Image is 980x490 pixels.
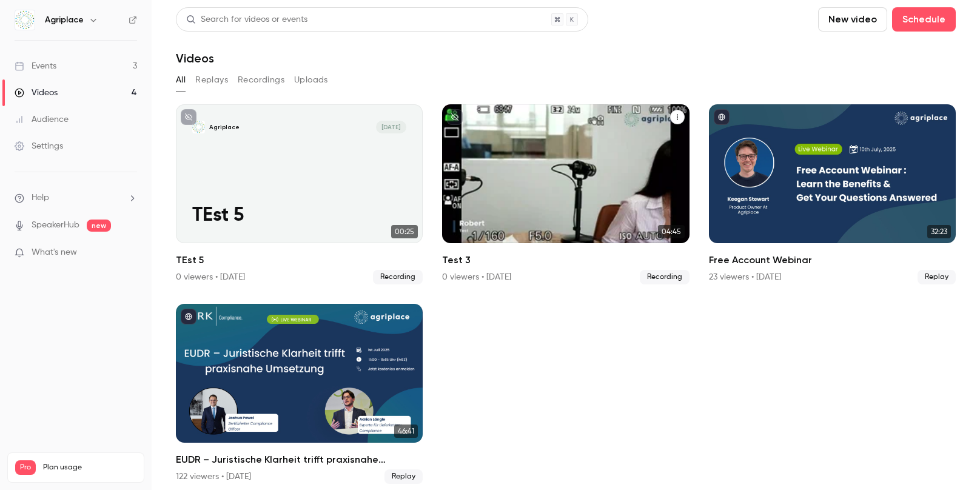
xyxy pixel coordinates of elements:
[238,70,284,90] button: Recordings
[176,104,423,284] li: TEst 5
[442,271,511,283] div: 0 viewers • [DATE]
[195,70,228,90] button: Replays
[640,270,690,284] span: Recording
[209,123,240,132] p: Agriplace
[376,121,406,133] span: [DATE]
[918,270,956,284] span: Replay
[442,253,689,267] h2: Test 3
[892,7,956,32] button: Schedule
[442,104,689,284] li: Test 3
[15,60,56,72] div: Events
[391,225,418,238] span: 00:25
[176,304,423,484] li: EUDR – Juristische Klarheit trifft praxisnahe Umsetzung
[709,104,956,284] a: 32:23Free Account Webinar23 viewers • [DATE]Replay
[394,425,418,438] span: 46:41
[176,304,423,484] a: 46:41EUDR – Juristische Klarheit trifft praxisnahe Umsetzung122 viewers • [DATE]Replay
[709,253,956,267] h2: Free Account Webinar
[15,87,58,99] div: Videos
[32,246,77,259] span: What's new
[818,7,887,32] button: New video
[176,104,956,484] ul: Videos
[186,13,307,26] div: Search for videos or events
[15,113,69,126] div: Audience
[87,220,111,232] span: new
[181,109,196,125] button: unpublished
[15,192,137,204] li: help-dropdown-opener
[373,270,423,284] span: Recording
[442,104,689,284] a: 04:45Test 30 viewers • [DATE]Recording
[384,469,423,484] span: Replay
[176,7,956,483] section: Videos
[176,70,186,90] button: All
[32,219,79,232] a: SpeakerHub
[176,253,423,267] h2: TEst 5
[927,225,951,238] span: 32:23
[176,51,214,65] h1: Videos
[176,271,245,283] div: 0 viewers • [DATE]
[192,121,204,133] img: TEst 5
[714,109,730,125] button: published
[43,463,136,472] span: Plan usage
[15,10,35,30] img: Agriplace
[15,140,63,152] div: Settings
[709,271,781,283] div: 23 viewers • [DATE]
[176,104,423,284] a: TEst 5Agriplace[DATE]TEst 500:25TEst 50 viewers • [DATE]Recording
[294,70,328,90] button: Uploads
[709,104,956,284] li: Free Account Webinar
[32,192,49,204] span: Help
[45,14,84,26] h6: Agriplace
[176,452,423,467] h2: EUDR – Juristische Klarheit trifft praxisnahe Umsetzung
[176,471,251,483] div: 122 viewers • [DATE]
[181,309,196,324] button: published
[192,204,406,227] p: TEst 5
[658,225,685,238] span: 04:45
[447,109,463,125] button: unpublished
[15,460,36,475] span: Pro
[122,247,137,258] iframe: Noticeable Trigger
